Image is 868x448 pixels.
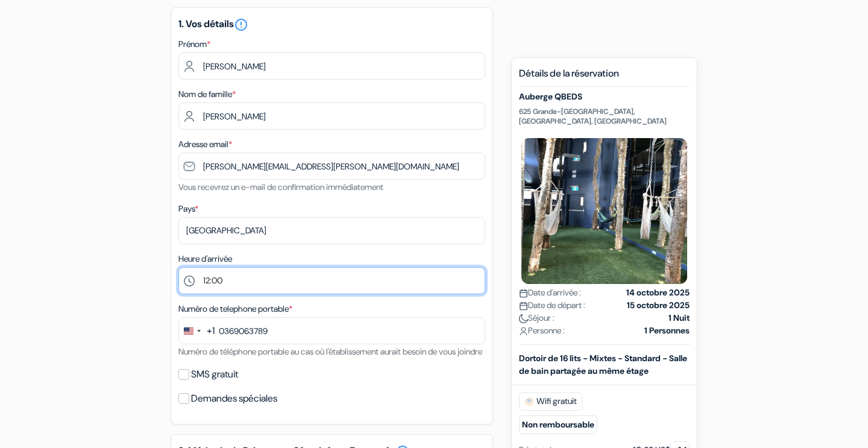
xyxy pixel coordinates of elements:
span: Séjour : [519,312,555,324]
span: Date de départ : [519,299,585,312]
strong: 14 octobre 2025 [626,286,690,299]
input: Entrer le nom de famille [178,103,485,130]
label: SMS gratuit [191,366,238,383]
label: Prénom [178,38,210,51]
small: Vous recevrez un e-mail de confirmation immédiatement [178,181,383,192]
button: Change country, selected United States (+1) [179,318,215,344]
label: Demandes spéciales [191,390,277,407]
label: Nom de famille [178,88,236,101]
div: +1 [207,324,215,338]
img: free_wifi.svg [524,397,534,406]
i: error_outline [234,17,248,32]
small: Numéro de téléphone portable au cas où l'établissement aurait besoin de vous joindre [178,346,482,357]
input: 201-555-0123 [178,317,485,344]
p: 625 Grande-[GEOGRAPHIC_DATA], [GEOGRAPHIC_DATA], [GEOGRAPHIC_DATA] [519,107,690,126]
strong: 15 octobre 2025 [627,299,690,312]
strong: 1 Nuit [668,312,690,324]
input: Entrer adresse e-mail [178,153,485,180]
label: Numéro de telephone portable [178,303,292,315]
strong: 1 Personnes [644,324,690,337]
label: Pays [178,203,198,215]
label: Adresse email [178,138,232,151]
label: Heure d'arrivée [178,253,232,265]
a: error_outline [234,17,248,30]
span: Wifi gratuit [519,393,582,411]
h5: 1. Vos détails [178,17,485,32]
h5: Détails de la réservation [519,68,690,87]
img: moon.svg [519,314,528,323]
img: user_icon.svg [519,327,528,336]
img: calendar.svg [519,301,528,311]
img: calendar.svg [519,289,528,298]
b: Dortoir de 16 lits - Mixtes - Standard - Salle de bain partagée au même étage [519,353,687,376]
h5: Auberge QBEDS [519,92,690,102]
span: Personne : [519,324,565,337]
small: Non remboursable [519,415,597,434]
span: Date d'arrivée : [519,286,581,299]
input: Entrez votre prénom [178,52,485,80]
